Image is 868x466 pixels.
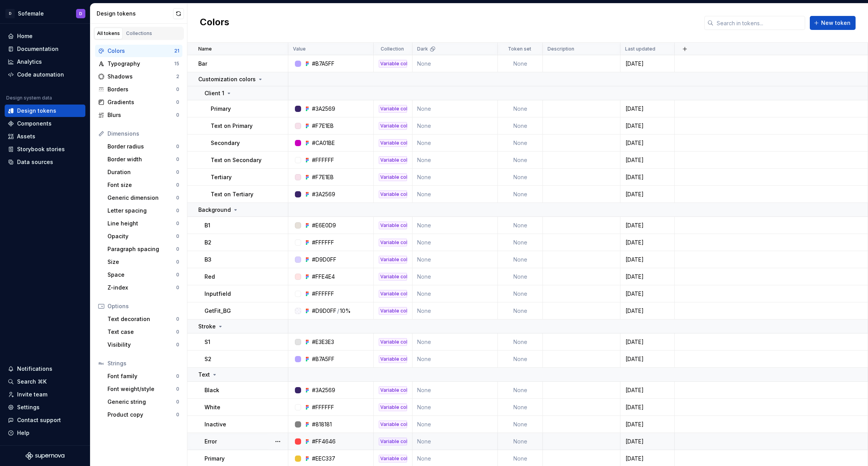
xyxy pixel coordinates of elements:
[312,307,336,315] div: #D9D0FF
[211,156,262,164] p: Text on Secondary
[176,208,179,214] div: 0
[79,10,82,17] div: D
[26,452,64,460] svg: Supernova Logo
[198,323,216,330] p: Stroke
[508,46,531,52] p: Token set
[176,373,179,379] div: 0
[379,222,407,229] div: Variable collection
[312,273,335,281] div: #FFE4E4
[412,234,498,251] td: None
[498,433,543,450] td: None
[211,122,253,130] p: Text on Primary
[621,122,674,130] div: [DATE]
[107,258,176,266] div: Size
[498,55,543,72] td: None
[104,370,182,382] a: Font family0
[498,251,543,268] td: None
[198,371,210,379] p: Text
[5,363,85,375] button: Notifications
[621,190,674,198] div: [DATE]
[412,399,498,416] td: None
[412,100,498,117] td: None
[204,338,210,346] p: S1
[379,421,407,428] div: Variable collection
[621,239,674,246] div: [DATE]
[547,46,574,52] p: Description
[107,130,179,138] div: Dimensions
[107,372,176,380] div: Font family
[17,133,35,140] div: Assets
[198,60,207,68] p: Bar
[312,438,336,445] div: #FF4646
[379,239,407,246] div: Variable collection
[312,190,335,198] div: #3A2569
[312,105,335,113] div: #3A2569
[107,168,176,176] div: Duration
[714,16,805,30] input: Search in tokens...
[810,16,856,30] button: New token
[5,375,85,388] button: Search ⌘K
[379,139,407,147] div: Variable collection
[176,272,179,278] div: 0
[176,156,179,162] div: 0
[204,421,226,428] p: Inactive
[5,388,85,401] a: Invite team
[126,30,152,37] div: Collections
[18,10,44,17] div: Sofemale
[107,47,174,55] div: Colors
[107,207,176,215] div: Letter spacing
[312,338,334,346] div: #E3E3E3
[621,60,674,68] div: [DATE]
[198,206,231,214] p: Background
[104,153,182,166] a: Border width0
[104,256,182,268] a: Size0
[379,438,407,445] div: Variable collection
[176,99,179,105] div: 0
[104,383,182,395] a: Font weight/style0
[412,268,498,285] td: None
[107,328,176,336] div: Text case
[17,45,59,53] div: Documentation
[412,333,498,351] td: None
[104,179,182,191] a: Font size0
[379,338,407,346] div: Variable collection
[104,281,182,294] a: Z-index0
[621,222,674,229] div: [DATE]
[176,316,179,322] div: 0
[17,391,47,398] div: Invite team
[104,204,182,217] a: Letter spacing0
[621,156,674,164] div: [DATE]
[97,30,120,37] div: All tokens
[312,455,335,463] div: #EEC337
[5,9,15,18] div: D
[312,222,336,229] div: #E6E0D9
[176,73,179,80] div: 2
[17,365,52,373] div: Notifications
[204,386,219,394] p: Black
[412,55,498,72] td: None
[176,220,179,227] div: 0
[204,256,211,264] p: B3
[204,222,210,229] p: B1
[204,403,220,411] p: White
[176,143,179,150] div: 0
[498,134,543,152] td: None
[211,139,240,147] p: Secondary
[412,382,498,399] td: None
[104,140,182,153] a: Border radius0
[498,100,543,117] td: None
[107,86,176,93] div: Borders
[621,386,674,394] div: [DATE]
[5,143,85,155] a: Storybook stories
[621,273,674,281] div: [DATE]
[379,256,407,264] div: Variable collection
[412,152,498,169] td: None
[498,416,543,433] td: None
[312,386,335,394] div: #3A2569
[5,130,85,143] a: Assets
[107,271,176,279] div: Space
[176,259,179,265] div: 0
[2,5,88,22] button: DSofemaleD
[17,429,29,437] div: Help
